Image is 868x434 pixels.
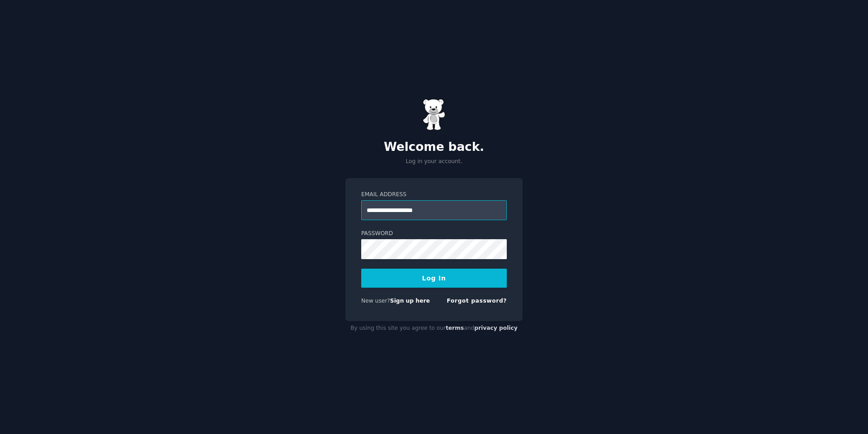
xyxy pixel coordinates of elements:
[345,321,523,336] div: By using this site you agree to our and
[345,158,523,166] p: Log in your account.
[345,140,523,154] h2: Welcome back.
[474,325,518,331] a: privacy policy
[361,269,507,288] button: Log In
[447,298,507,304] a: Forgot password?
[361,230,507,238] label: Password
[361,191,507,199] label: Email Address
[446,325,464,331] a: terms
[361,298,390,304] span: New user?
[423,99,445,130] img: Gummy Bear
[390,298,430,304] a: Sign up here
